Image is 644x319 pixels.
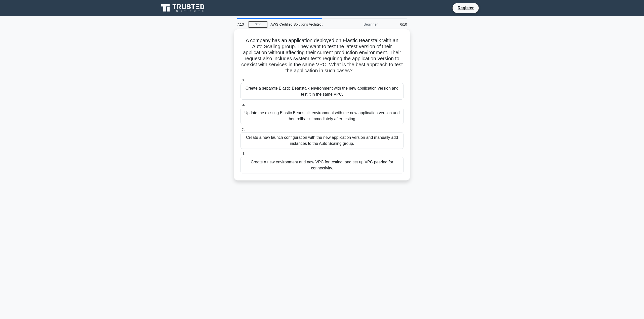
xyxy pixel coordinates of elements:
[242,152,245,156] span: d.
[267,19,337,29] div: AWS Certified Solutions Architect
[240,83,404,100] div: Create a separate Elastic Beanstalk environment with the new application version and test it in t...
[337,19,381,29] div: Beginner
[240,37,404,74] h5: A company has an application deployed on Elastic Beanstalk with an Auto Scaling group. They want ...
[249,21,267,28] a: Stop
[242,102,245,107] span: b.
[381,19,410,29] div: 6/10
[455,5,477,11] a: Register
[240,132,404,149] div: Create a new launch configuration with the new application version and manually add instances to ...
[240,157,404,173] div: Create a new environment and new VPC for testing, and set up VPC peering for connectivity.
[242,127,245,131] span: c.
[234,19,249,29] div: 7:13
[240,108,404,124] div: Update the existing Elastic Beanstalk environment with the new application version and then rollb...
[242,78,245,82] span: a.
